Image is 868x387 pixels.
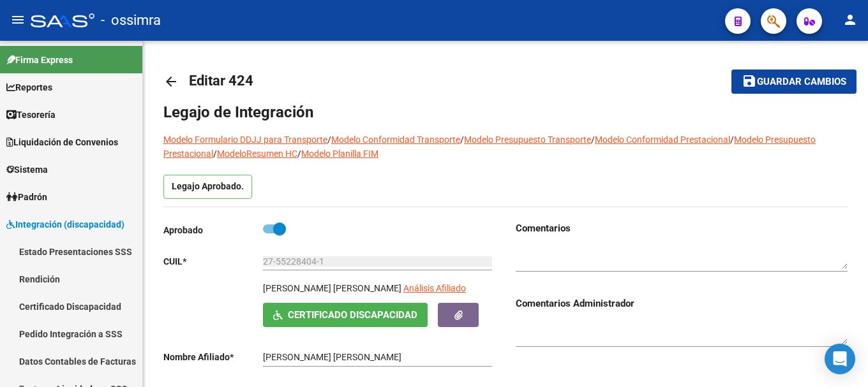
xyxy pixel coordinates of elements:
button: Certificado Discapacidad [263,303,428,326]
a: Modelo Conformidad Transporte [331,135,460,145]
span: Padrón [6,190,47,204]
a: Modelo Conformidad Prestacional [595,135,730,145]
a: Modelo Presupuesto Transporte [464,135,591,145]
h3: Comentarios Administrador [516,296,848,310]
span: Editar 424 [189,73,253,89]
span: Reportes [6,80,52,94]
span: Tesorería [6,108,56,122]
a: Modelo Formulario DDJJ para Transporte [163,135,327,145]
p: [PERSON_NAME] [PERSON_NAME] [263,281,401,295]
p: Aprobado [163,223,263,237]
h1: Legajo de Integración [163,102,848,122]
button: Guardar cambios [731,69,857,93]
mat-icon: save [742,73,757,89]
span: Firma Express [6,53,73,67]
span: Sistema [6,163,48,177]
span: Certificado Discapacidad [288,310,417,321]
a: ModeloResumen HC [217,149,297,159]
div: Open Intercom Messenger [825,344,855,374]
span: Integración (discapacidad) [6,217,124,231]
h3: Comentarios [516,221,848,235]
mat-icon: arrow_back [163,74,179,89]
p: Nombre Afiliado [163,350,263,364]
span: Análisis Afiliado [403,283,466,293]
p: Legajo Aprobado. [163,175,252,199]
mat-icon: person [842,12,858,27]
p: CUIL [163,254,263,268]
mat-icon: menu [10,12,26,27]
span: - ossimra [101,6,161,34]
span: Guardar cambios [757,77,846,88]
span: Liquidación de Convenios [6,135,118,149]
a: Modelo Planilla FIM [301,149,378,159]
